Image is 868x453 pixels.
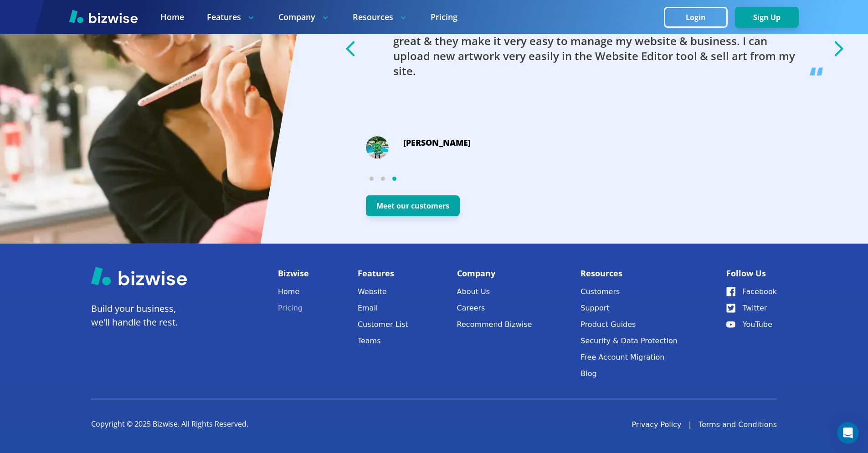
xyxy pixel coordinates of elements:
[580,318,678,331] a: Product Guides
[358,266,408,280] p: Features
[699,419,777,430] a: Terms and Conditions
[339,202,460,210] a: Meet our customers
[726,285,777,298] a: Facebook
[431,11,457,23] a: Pricing
[278,302,309,315] a: Pricing
[91,419,248,429] p: Copyright © 2025 Bizwise. All Rights Reserved.
[457,302,532,315] a: Careers
[278,285,309,298] a: Home
[664,13,735,22] a: Login
[366,136,389,159] img: Manisha Sharma
[358,302,408,315] a: Email
[353,11,408,23] p: Resources
[580,351,678,364] a: Free Account Migration
[457,285,532,298] a: About Us
[726,304,735,313] img: Twitter Icon
[726,321,735,328] img: YouTube Icon
[689,419,691,430] div: |
[735,7,799,28] button: Sign Up
[69,10,138,23] img: Bizwise Logo
[664,7,728,28] button: Login
[726,287,735,296] img: Facebook Icon
[726,302,777,315] a: Twitter
[837,422,859,444] iframe: Intercom live chat
[207,11,256,23] p: Features
[91,302,187,329] p: Build your business, we'll handle the rest.
[457,318,532,331] a: Recommend Bizwise
[366,195,460,216] button: Meet our customers
[580,285,678,298] a: Customers
[403,136,471,149] p: [PERSON_NAME]
[735,13,799,22] a: Sign Up
[726,266,777,280] p: Follow Us
[278,266,309,280] p: Bizwise
[580,302,678,315] button: Support
[632,419,681,430] a: Privacy Policy
[91,266,187,285] img: Bizwise Logo
[358,335,408,347] a: Teams
[358,285,408,298] a: Website
[393,19,796,79] h3: I currently use Bizwise to manage my fine art business. Service has been great & they make it ver...
[726,318,777,331] a: YouTube
[457,266,532,280] p: Company
[580,335,678,347] a: Security & Data Protection
[358,318,408,331] a: Customer List
[580,266,678,280] p: Resources
[160,11,184,23] a: Home
[278,11,330,23] p: Company
[580,367,678,380] a: Blog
